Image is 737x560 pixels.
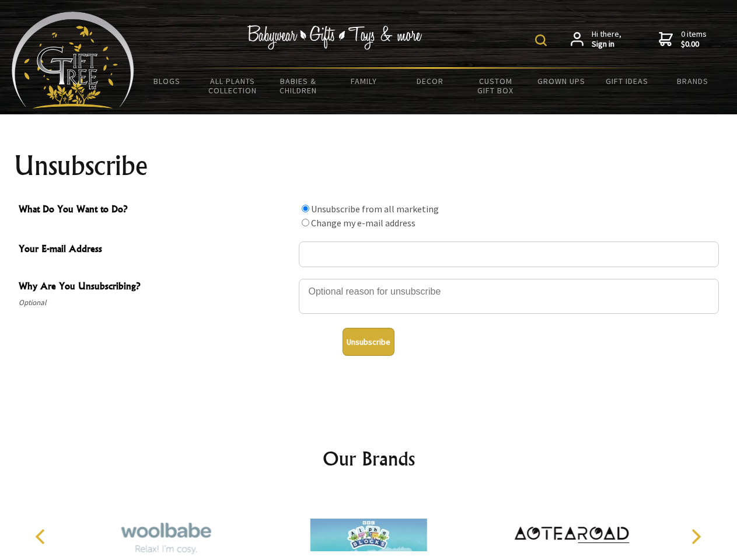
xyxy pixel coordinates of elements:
[683,524,708,549] button: Next
[302,205,309,212] input: What Do You Want to Do?
[535,34,547,46] img: product search
[660,69,726,93] a: Brands
[397,69,463,93] a: Decor
[134,69,200,93] a: BLOGS
[247,25,422,50] img: Babywear - Gifts - Toys & more
[528,69,594,93] a: Grown Ups
[331,69,397,93] a: Family
[19,202,293,219] span: What Do You Want to Do?
[311,217,415,229] label: Change my e-mail address
[19,296,293,310] span: Optional
[29,524,55,549] button: Previous
[299,279,719,314] textarea: Why Are You Unsubscribing?
[266,69,331,103] a: Babies & Children
[299,242,719,267] input: Your E-mail Address
[302,219,309,226] input: What Do You Want to Do?
[19,242,293,258] span: Your E-mail Address
[14,152,724,180] h1: Unsubscribe
[594,69,660,93] a: Gift Ideas
[311,203,439,215] label: Unsubscribe from all marketing
[681,39,707,50] strong: $0.00
[12,12,134,108] img: Babyware - Gifts - Toys and more...
[592,29,621,50] span: Hi there,
[571,29,621,50] a: Hi there,Sign in
[343,328,394,356] button: Unsubscribe
[200,69,266,103] a: All Plants Collection
[23,444,714,473] h2: Our Brands
[463,69,529,103] a: Custom Gift Box
[681,29,707,50] span: 0 items
[19,279,293,296] span: Why Are You Unsubscribing?
[592,39,621,50] strong: Sign in
[659,29,707,50] a: 0 items$0.00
